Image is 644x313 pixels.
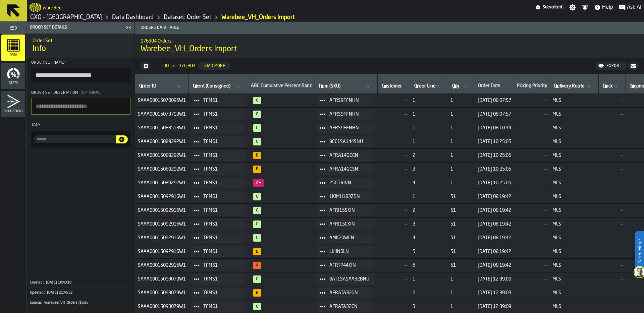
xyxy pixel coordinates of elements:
[616,3,644,11] label: button-toggle-Ask AI
[380,98,407,103] span: —
[253,303,261,310] span: 97%
[138,304,186,309] span: SAAA00015093079W1
[318,82,375,91] input: label
[413,290,445,296] span: 2
[552,263,596,268] span: MLS
[552,153,596,158] span: MLS
[413,235,445,241] span: 4
[31,60,130,65] div: Order Set Name
[193,83,230,89] span: label
[552,167,596,172] span: MLS
[478,276,511,282] span: [DATE] 12:39:09
[141,62,151,70] button: button-
[138,222,186,227] span: SAAA00015092916W1
[329,139,369,144] span: 8CC1SA144SNU
[413,304,445,309] span: 3
[138,153,186,158] span: SAAA00015089292W1
[203,194,240,199] span: TFMS1
[43,4,62,11] h2: Sub Title
[329,98,369,103] span: AFRS9FFNHN
[30,14,102,21] a: link-to-/wh/i/a3c616c1-32a4-47e6-8ca0-af4465b04030
[601,180,623,186] span: —
[554,83,585,89] span: label
[178,63,196,69] span: 976,304
[450,125,472,131] span: 1
[601,125,623,131] span: —
[253,262,261,269] span: 76%
[601,153,623,158] span: —
[203,112,240,117] span: TFMS1
[138,290,186,296] span: SAAA00015093079W1
[380,82,407,91] input: label
[517,112,547,117] span: —
[138,263,186,268] span: SAAA00015092916W1
[450,290,472,296] span: 1
[31,91,78,95] span: Order Set Description
[1,35,25,61] li: menu Data
[27,34,135,58] div: title-Info
[601,167,623,172] span: —
[44,291,45,295] span: :
[34,135,116,143] label: input-value-
[41,301,42,305] span: :
[601,222,623,227] span: —
[601,194,623,199] span: —
[552,290,596,296] span: MLS
[161,63,169,69] span: 100
[414,83,436,89] span: label
[1,63,25,89] li: menu Stats
[251,83,312,90] div: ABC Cumulative Percent Rank
[138,276,186,282] span: SAAA00015093079W1
[382,83,402,89] span: label
[329,304,369,309] span: AFRATA32CN
[329,180,369,186] span: 25GTRIVN
[203,304,240,309] span: TFMS1
[329,125,369,131] span: AFRS9FFNHN
[517,290,547,296] span: —
[201,64,228,68] div: Load More
[517,125,547,131] span: —
[478,249,511,254] span: [DATE] 08:19:42
[380,304,407,309] span: —
[413,222,445,227] span: 3
[124,23,133,32] label: button-toggle-Close me
[552,276,596,282] span: MLS
[534,4,563,11] div: Menu Subscription
[596,62,627,70] button: button-Export
[552,194,596,199] span: MLS
[517,276,547,282] span: —
[552,125,596,131] span: MLS
[141,44,237,55] span: Warebee_VH_Orders Import
[253,152,261,159] span: 94%
[478,112,511,117] span: [DATE] 08:07:57
[253,124,261,132] span: 100%
[44,301,89,305] span: Warebee_VH_Orders (1).csv
[450,222,472,227] span: 51
[380,167,407,172] span: —
[413,82,445,91] input: label
[329,235,369,241] span: AMK20WCN
[138,194,186,199] span: SAAA00015092916W1
[552,249,596,254] span: MLS
[1,91,25,118] li: menu Simulations
[601,263,623,268] span: —
[552,98,596,103] span: MLS
[478,304,511,309] span: [DATE] 12:39:09
[413,112,445,117] span: 1
[450,112,472,117] span: 1
[380,290,407,296] span: —
[80,91,102,95] span: (Optional)
[253,97,261,104] span: 100%
[517,263,547,268] span: —
[1,53,25,57] span: Data
[478,263,511,268] span: [DATE] 08:19:42
[450,263,472,268] span: 51
[30,280,45,285] div: Created
[30,291,46,295] div: Updated
[31,98,130,115] textarea: Order Set Description(Optional)
[253,248,261,255] span: 89%
[603,83,613,89] span: label
[478,290,511,296] span: [DATE] 12:39:09
[31,123,41,127] span: Tags
[138,112,186,117] span: SAAA00015073793W1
